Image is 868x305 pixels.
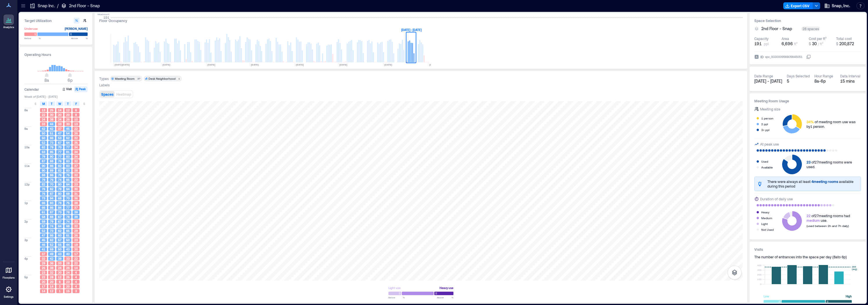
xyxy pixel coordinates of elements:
button: Spaces [100,91,115,97]
span: 54 [66,131,70,135]
span: 35 [74,141,78,145]
span: 33 [58,261,62,265]
span: 59 [42,219,45,224]
span: 73 [50,229,53,233]
span: 24 [58,117,62,121]
div: of 27 meeting rooms were used. [806,160,861,169]
span: 57 [58,238,62,242]
span: 86 [50,173,53,177]
span: 20 [58,270,62,275]
span: 32 [74,159,78,163]
span: ft² [794,42,798,46]
button: Peak [74,86,88,92]
h3: Calendar [24,86,39,92]
p: / [57,3,59,9]
button: Export CSV [783,2,813,9]
span: 39 [74,210,78,214]
div: Data Interval [840,74,860,78]
span: 52 [42,141,45,145]
span: 12p [24,182,30,186]
div: Heavy [761,209,769,215]
a: Analytics [1,13,16,31]
div: 2 ppl [761,121,768,127]
tspan: 200 [757,273,762,276]
div: of 27 meeting rooms had use. [806,213,850,223]
h3: Space Selection [754,18,861,23]
span: 23 [74,238,78,242]
span: 44 [50,122,53,126]
button: $ 30 / ft² [809,41,834,47]
span: 42 [50,257,53,261]
span: 41 [42,247,45,251]
span: 38 [50,266,53,270]
span: Heatmap [116,92,131,96]
div: Available [761,164,773,170]
span: 62 [66,136,70,140]
div: Labels [99,83,110,87]
div: Light [761,221,768,227]
span: 22 [74,257,78,261]
span: 90 [42,164,45,168]
span: 68 [66,224,70,228]
span: 26 [66,266,70,270]
p: 2nd Floor - Snap [69,3,100,9]
span: 66 [42,201,45,205]
span: 34 [74,155,78,159]
span: 43 [66,247,70,251]
div: 1 [177,77,181,80]
span: 85 [50,150,53,154]
button: 191 ppl [754,41,779,47]
span: 66 [50,233,53,237]
span: 28 [66,261,70,265]
span: 23 [806,160,811,164]
span: 76 [42,192,45,196]
span: 29 [74,229,78,233]
span: 22 [42,275,45,279]
span: 25 [50,108,53,112]
span: 26 [74,233,78,237]
span: 77 [58,150,62,154]
span: 87 [50,192,53,196]
button: Visit [62,86,74,92]
span: 76 [58,159,62,163]
span: 22 [74,261,78,265]
span: Week of [DATE] - [DATE] [24,95,88,99]
span: 77 [66,145,70,149]
span: 77 [66,206,70,210]
span: Below % [24,37,41,40]
span: 38 [50,117,53,121]
span: 83 [66,155,70,159]
span: 57 [42,224,45,228]
span: 82 [50,187,53,191]
span: 38 [74,168,78,173]
div: spc_933000956805645051 [764,54,803,60]
span: 50 [66,238,70,242]
span: 51 [50,131,53,135]
span: S [35,101,36,106]
span: 50 [42,136,45,140]
span: ppl [764,41,769,46]
div: Capacity [754,36,768,41]
span: 32 [74,173,78,177]
span: 191 [754,41,762,47]
span: 74 [66,219,70,224]
div: Underuse [24,26,38,32]
span: 2nd Floor - Snap [761,26,792,32]
span: 52 [42,229,45,233]
div: Total cost [836,36,852,41]
div: 27 [136,77,141,80]
div: 1 person [761,115,773,121]
a: Floorplans [1,263,17,281]
text: [DATE] [207,63,215,66]
span: 76 [50,178,53,182]
span: 23 [42,270,45,275]
span: 68 [58,196,62,200]
span: medium [806,218,820,222]
text: [DATE] [162,63,170,66]
span: 55 [58,243,62,247]
span: 20 [58,113,62,117]
button: IDspc_933000956805645051 [806,55,811,59]
span: 43 [58,252,62,256]
span: 74 [50,224,53,228]
span: 69 [66,192,70,196]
